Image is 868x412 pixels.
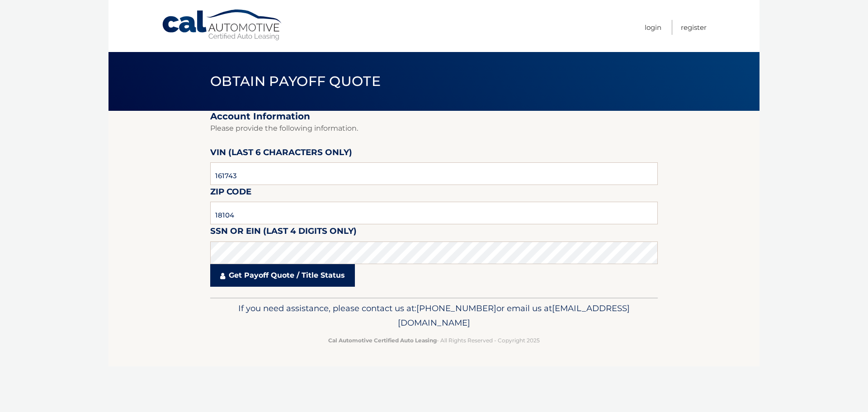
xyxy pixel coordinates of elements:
[210,111,658,122] h2: Account Information
[416,303,496,313] span: [PHONE_NUMBER]
[210,122,658,135] p: Please provide the following information.
[210,264,355,287] a: Get Payoff Quote / Title Status
[328,337,437,344] strong: Cal Automotive Certified Auto Leasing
[681,20,707,35] a: Register
[210,224,357,241] label: SSN or EIN (last 4 digits only)
[216,336,652,345] p: - All Rights Reserved - Copyright 2025
[216,301,652,330] p: If you need assistance, please contact us at: or email us at
[210,146,352,162] label: VIN (last 6 characters only)
[161,9,283,41] a: Cal Automotive
[645,20,661,35] a: Login
[210,73,381,90] span: Obtain Payoff Quote
[210,185,251,202] label: Zip Code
